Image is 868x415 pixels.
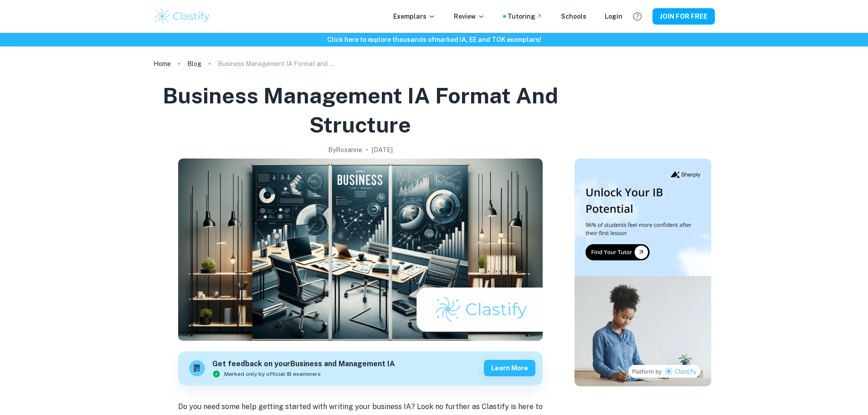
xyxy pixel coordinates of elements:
p: Review [454,11,485,21]
img: Business Management IA Format and Structure cover image [178,159,543,341]
button: Help and Feedback [630,9,645,24]
button: Learn more [484,360,535,376]
h6: Get feedback on your Business and Management IA [212,359,395,370]
p: Exemplars [393,11,436,21]
img: Thumbnail [575,159,711,386]
a: Login [605,11,622,21]
button: JOIN FOR FREE [652,8,715,25]
a: Home [154,57,171,70]
h2: By Roxanne [328,145,362,155]
img: Clastify logo [154,7,211,26]
a: Blog [187,57,201,70]
span: Marked only by official IB examiners [224,370,321,378]
a: Schools [561,11,586,21]
h1: Business Management IA Format and Structure [157,81,564,139]
p: • [366,145,368,155]
h2: [DATE] [372,145,393,155]
h6: Click here to explore thousands of marked IA, EE and TOK exemplars ! [2,35,866,45]
a: Get feedback on yourBusiness and Management IAMarked only by official IB examinersLearn more [178,351,543,385]
p: Business Management IA Format and Structure [218,59,336,69]
a: Tutoring [508,11,543,21]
